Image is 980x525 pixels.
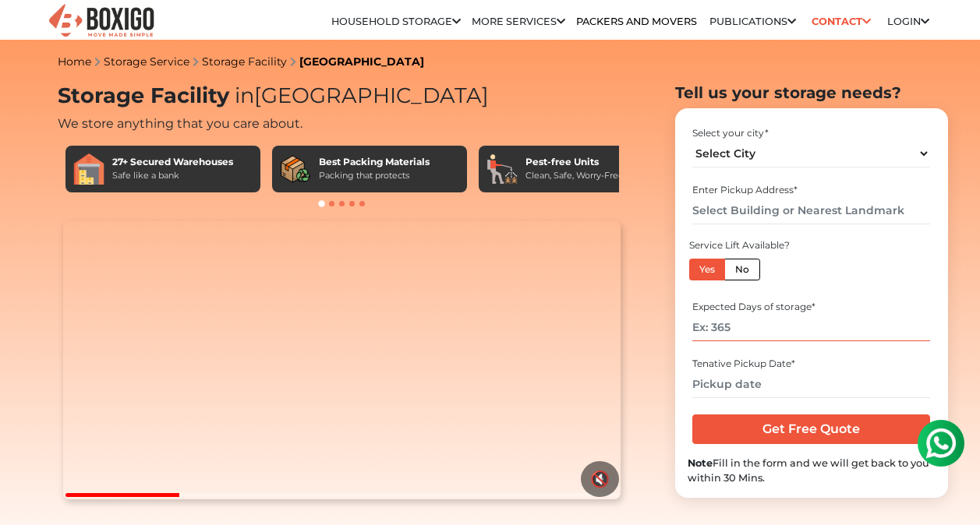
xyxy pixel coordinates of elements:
div: Fill in the form and we will get back to you within 30 Mins. [688,456,936,485]
input: Pickup date [692,371,930,398]
div: Service Lift Available? [689,238,797,252]
img: 27+ Secured Warehouses [73,153,104,185]
a: Storage Service [104,55,189,69]
label: No [724,259,760,280]
span: [GEOGRAPHIC_DATA] [229,83,489,108]
a: Storage Facility [202,55,287,69]
div: Clean, Safe, Worry-Free [525,169,624,182]
img: Best Packing Materials [280,153,311,185]
img: Boxigo [47,2,156,41]
div: Enter Pickup Address [692,183,930,197]
label: Yes [689,259,725,280]
h1: Storage Facility [58,83,627,109]
input: Ex: 365 [692,314,930,341]
span: in [235,83,254,108]
a: Publications [709,16,796,27]
video: Your browser does not support the video tag. [63,221,621,500]
a: Login [887,16,929,27]
input: Select Building or Nearest Landmark [692,197,930,224]
span: We store anything that you care about. [58,116,302,131]
img: Pest-free Units [486,153,518,185]
div: Tenative Pickup Date [692,357,930,371]
button: 🔇 [581,461,619,497]
a: Home [58,55,91,69]
div: Expected Days of storage [692,300,930,314]
a: Packers and Movers [576,16,697,27]
a: More services [472,16,565,27]
div: Pest-free Units [525,155,624,169]
a: [GEOGRAPHIC_DATA] [299,55,424,69]
a: Household Storage [331,16,461,27]
h2: Tell us your storage needs? [675,83,948,102]
div: Packing that protects [319,169,430,182]
b: Note [688,457,713,469]
input: Get Free Quote [692,414,930,444]
div: 27+ Secured Warehouses [112,155,233,169]
div: Select your city [692,126,930,140]
img: whatsapp-icon.svg [16,16,47,47]
a: Contact [807,9,876,33]
div: Best Packing Materials [319,155,430,169]
div: Safe like a bank [112,169,233,182]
